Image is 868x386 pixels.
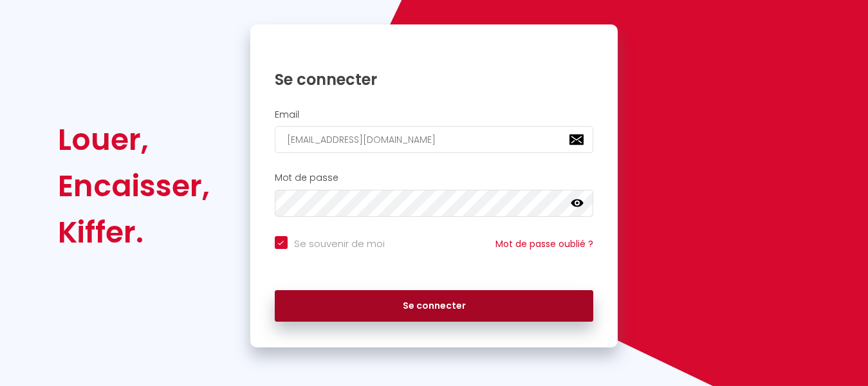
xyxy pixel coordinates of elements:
[275,126,594,153] input: Ton Email
[58,209,210,255] div: Kiffer.
[495,237,593,250] a: Mot de passe oublié ?
[58,116,210,163] div: Louer,
[275,172,594,183] h2: Mot de passe
[58,163,210,209] div: Encaisser,
[275,109,594,120] h2: Email
[275,290,594,322] button: Se connecter
[275,69,594,89] h1: Se connecter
